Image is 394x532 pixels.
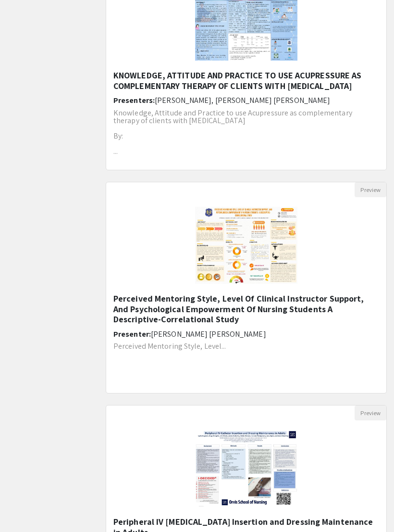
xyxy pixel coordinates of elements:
h5: KNOWLEDGE, ATTITUDE AND PRACTICE TO USE ACUPRESSURE AS COMPLEMENTARY THERAPY OF CLIENTS WITH [MED... [113,71,379,91]
h5: Perceived Mentoring Style, Level Of Clinical Instructor Support, And Psychological Empowerment Of... [113,294,379,325]
p: Knowledge, Attitude and Practice to use Acupressure as complementary therapy of clients with [MED... [113,110,379,125]
img: <p>Perceived Mentoring Style, Level Of Clinical Instructor Support, And Psychological Empowerment... [185,198,307,294]
img: <p>Peripheral IV Catheter Insertion and Dressing Maintenance in Adults</p> [185,421,307,517]
button: Preview [355,183,386,198]
p: By: [113,133,379,140]
span: [PERSON_NAME] [PERSON_NAME] [151,329,266,340]
span: [PERSON_NAME], [PERSON_NAME] [PERSON_NAME] [155,96,330,106]
p: Perceived Mentoring Style, Level... [113,343,379,351]
iframe: Chat [7,489,41,525]
p: ... [113,148,379,156]
div: Open Presentation <p>Perceived Mentoring Style, Level Of Clinical Instructor Support, And Psychol... [106,182,387,394]
h6: Presenter: [113,330,379,339]
h6: Presenters: [113,96,379,105]
button: Preview [355,406,386,421]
